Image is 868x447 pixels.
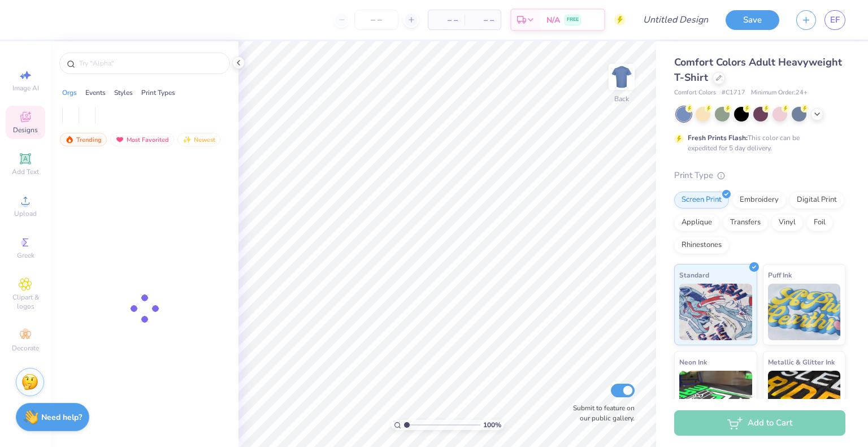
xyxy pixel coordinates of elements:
[771,214,803,231] div: Vinyl
[546,14,560,26] span: N/A
[17,251,34,260] span: Greek
[567,403,635,423] label: Submit to feature on our public gallery.
[674,88,716,98] span: Comfort Colors
[183,136,192,144] img: Newest.gif
[12,84,39,93] span: Image AI
[674,169,845,182] div: Print Type
[806,214,833,231] div: Foil
[110,133,174,146] div: Most Favorited
[13,125,38,134] span: Designs
[726,10,779,30] button: Save
[12,167,39,176] span: Add Text
[177,133,220,146] div: Newest
[634,8,717,31] input: Untitled Design
[14,209,37,218] span: Upload
[435,14,458,26] span: – –
[679,284,752,340] img: Standard
[679,356,707,368] span: Neon Ink
[722,88,745,98] span: # C1717
[751,88,808,98] span: Minimum Order: 24 +
[141,88,175,98] div: Print Types
[688,133,827,153] div: This color can be expedited for 5 day delivery.
[679,371,752,427] img: Neon Ink
[768,356,835,368] span: Metallic & Glitter Ink
[85,88,106,98] div: Events
[830,14,840,27] span: EF
[114,88,133,98] div: Styles
[567,16,579,24] span: FREE
[115,136,124,144] img: most_fav.gif
[65,136,74,144] img: trending.gif
[732,192,786,209] div: Embroidery
[483,420,501,430] span: 100 %
[674,214,719,231] div: Applique
[768,269,792,281] span: Puff Ink
[723,214,768,231] div: Transfers
[688,133,748,142] strong: Fresh Prints Flash:
[354,10,398,30] input: – –
[824,10,845,30] a: EF
[610,66,633,88] img: Back
[679,269,709,281] span: Standard
[674,237,729,254] div: Rhinestones
[614,94,629,104] div: Back
[6,293,45,311] span: Clipart & logos
[62,88,77,98] div: Orgs
[674,192,729,209] div: Screen Print
[789,192,844,209] div: Digital Print
[41,412,82,423] strong: Need help?
[674,55,842,84] span: Comfort Colors Adult Heavyweight T-Shirt
[78,58,223,69] input: Try "Alpha"
[768,371,841,427] img: Metallic & Glitter Ink
[768,284,841,340] img: Puff Ink
[471,14,494,26] span: – –
[60,133,107,146] div: Trending
[12,344,39,353] span: Decorate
